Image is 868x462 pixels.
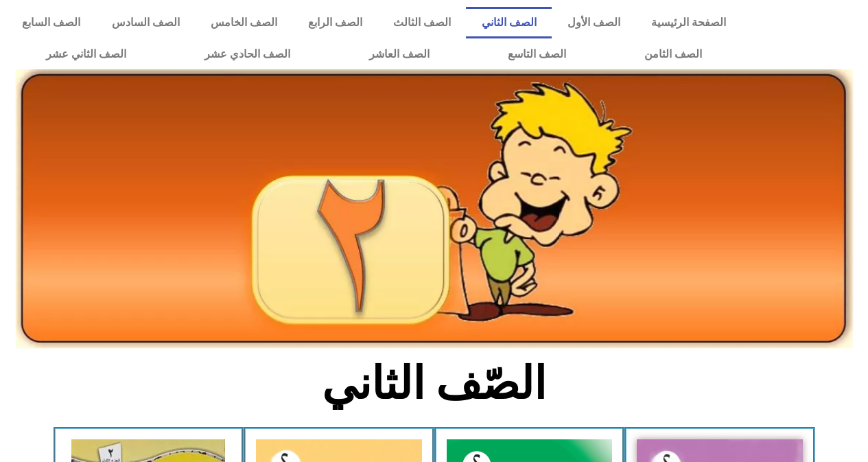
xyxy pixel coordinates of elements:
[7,38,165,70] a: الصف الثاني عشر
[469,38,605,70] a: الصف التاسع
[195,7,292,38] a: الصف الخامس
[165,38,329,70] a: الصف الحادي عشر
[635,7,741,38] a: الصفحة الرئيسية
[330,38,469,70] a: الصف العاشر
[377,7,466,38] a: الصف الثالث
[96,7,195,38] a: الصف السادس
[7,7,96,38] a: الصف السابع
[292,7,377,38] a: الصف الرابع
[466,7,552,38] a: الصف الثاني
[605,38,741,70] a: الصف الثامن
[552,7,635,38] a: الصف الأول
[207,357,661,411] h2: الصّف الثاني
